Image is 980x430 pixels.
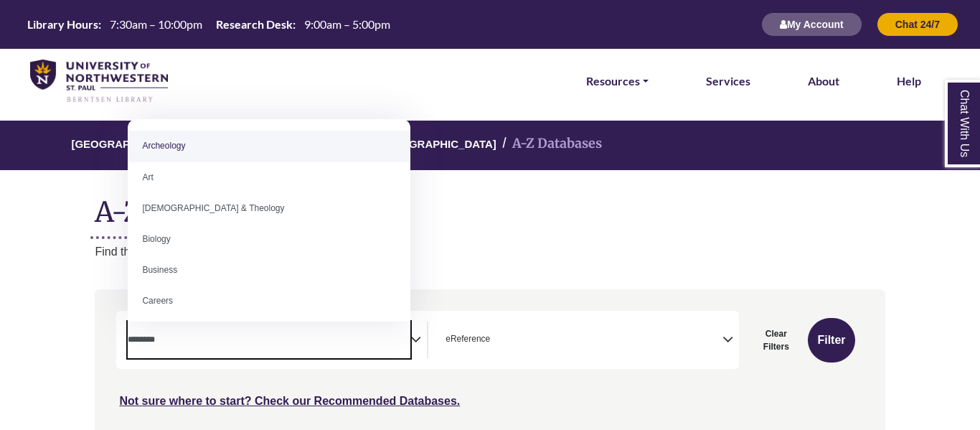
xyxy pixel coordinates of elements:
[304,17,390,31] span: 9:00am – 5:00pm
[586,72,649,90] a: Resources
[119,395,460,407] a: Not sure where to start? Check our Recommended Databases.
[877,18,958,30] a: Chat 24/7
[493,335,499,347] textarea: Search
[128,162,410,193] li: Art
[22,17,396,30] table: Hours Today
[110,17,202,31] span: 7:30am – 10:00pm
[95,121,885,170] nav: breadcrumb
[95,184,885,228] h1: A-Z Databases
[761,12,862,37] button: My Account
[22,17,102,32] th: Library Hours:
[128,224,410,255] li: Biology
[446,332,490,346] span: eReference
[128,193,410,224] li: [DEMOGRAPHIC_DATA] & Theology
[22,17,396,33] a: Hours Today
[128,286,410,317] li: Careers
[877,12,958,37] button: Chat 24/7
[748,318,805,363] button: Clear Filters
[128,255,410,286] li: Business
[128,131,410,162] li: Archeology
[761,18,862,30] a: My Account
[897,72,921,90] a: Help
[496,134,602,154] li: A-Z Databases
[808,72,839,90] a: About
[210,17,296,32] th: Research Desk:
[128,335,410,347] textarea: Search
[71,136,276,150] a: [GEOGRAPHIC_DATA][PERSON_NAME]
[706,72,750,90] a: Services
[95,243,885,261] p: Find the best library databases for your research.
[440,332,490,346] li: eReference
[30,60,168,103] img: library_home
[808,318,854,363] button: Submit for Search Results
